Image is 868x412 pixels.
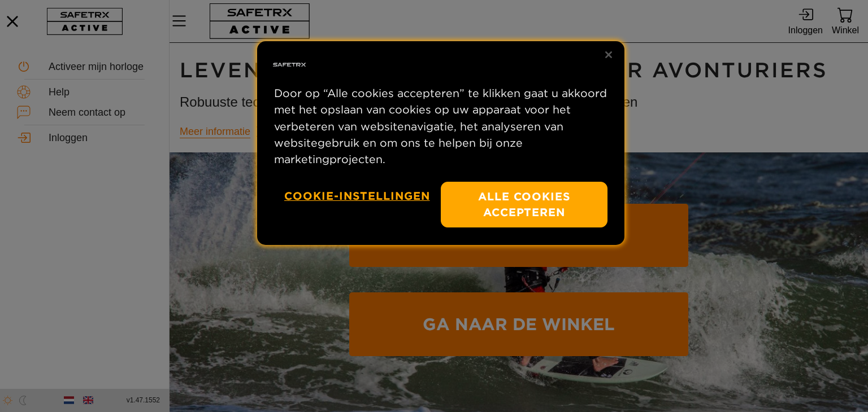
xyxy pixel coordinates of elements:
[596,42,621,67] button: Sluiten
[271,47,307,83] img: Bedrijfslogo
[274,85,607,168] p: Door op “Alle cookies accepteren” te klikken gaat u akkoord met het opslaan van cookies op uw app...
[257,41,624,245] div: Privacy
[441,182,607,227] button: Alle cookies accepteren
[284,182,430,211] button: Cookie-instellingen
